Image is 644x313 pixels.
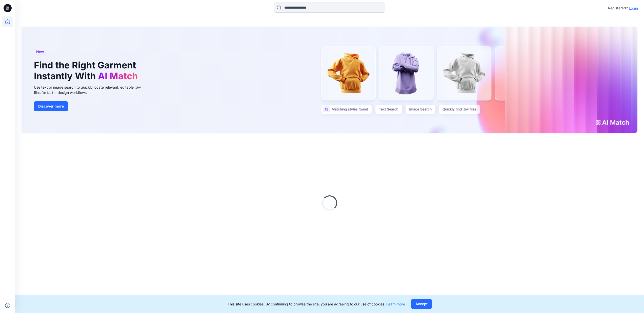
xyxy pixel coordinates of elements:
[411,299,432,309] button: Accept
[34,101,68,111] button: Discover more
[629,6,638,11] p: Login
[98,70,138,82] span: AI Match
[608,5,628,11] p: Registered?
[228,301,405,307] p: This site uses cookies. By continuing to browse the site, you are agreeing to our use of cookies.
[36,49,44,55] span: New
[386,302,405,306] a: Learn more
[34,85,148,95] div: Use text or image search to quickly locate relevant, editable .bw files for faster design workflows.
[34,60,140,82] h1: Find the Right Garment Instantly With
